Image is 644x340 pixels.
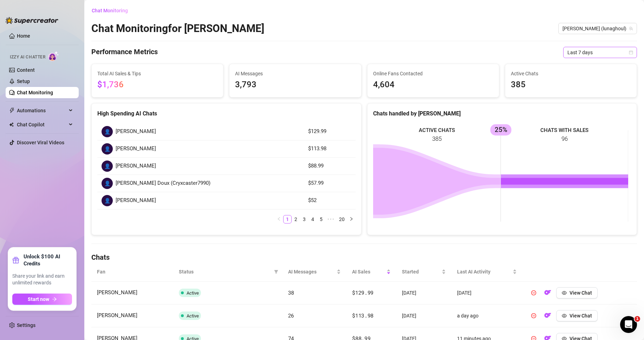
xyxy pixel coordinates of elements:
[235,78,355,92] span: 3,793
[620,316,637,333] iframe: Intercom live chat
[91,262,173,282] th: Fan
[544,312,551,319] img: OF
[542,291,553,297] a: OF
[116,196,156,205] span: [PERSON_NAME]
[562,23,633,34] span: Luna (lunaghoul)
[91,47,158,58] h4: Performance Metrics
[187,313,199,319] span: Active
[274,270,278,274] span: filter
[337,215,347,223] li: 20
[116,127,156,136] span: [PERSON_NAME]
[275,215,283,223] button: left
[187,290,199,296] span: Active
[402,268,440,276] span: Started
[352,268,385,276] span: AI Sales
[349,217,353,221] span: right
[92,8,128,13] span: Chat Monitoring
[9,108,15,113] span: thunderbolt
[562,290,567,295] span: eye
[288,289,294,296] span: 38
[6,17,58,24] img: logo-BBDzfeDw.svg
[17,322,35,328] a: Settings
[317,215,325,223] li: 5
[308,145,351,153] article: $113.98
[91,5,134,16] button: Chat Monitoring
[52,297,57,302] span: arrow-right
[531,313,536,318] span: pause-circle
[284,215,291,223] a: 1
[511,78,631,92] span: 385
[12,257,19,264] span: gift
[325,215,337,223] li: Next 5 Pages
[283,215,292,223] li: 1
[308,127,351,136] article: $129.99
[10,54,45,61] span: Izzy AI Chatter
[102,178,113,189] div: 👤
[542,310,553,321] button: OF
[273,266,280,277] span: filter
[17,105,67,116] span: Automations
[97,109,356,118] div: High Spending AI Chats
[511,70,631,77] span: Active Chats
[9,122,14,127] img: Chat Copilot
[17,67,35,73] a: Content
[352,312,373,319] span: $113.98
[292,215,300,223] li: 2
[373,109,631,118] div: Chats handled by [PERSON_NAME]
[562,313,567,318] span: eye
[102,195,113,206] div: 👤
[347,215,356,223] button: right
[308,215,317,223] li: 4
[300,215,308,223] li: 3
[308,179,351,188] article: $57.99
[308,196,351,205] article: $52
[97,80,124,89] span: $1,736
[91,22,264,35] h2: Chat Monitoring for [PERSON_NAME]
[17,90,53,95] a: Chat Monitoring
[325,215,337,223] span: •••
[457,268,511,276] span: Last AI Activity
[102,160,113,172] div: 👤
[346,262,396,282] th: AI Sales
[451,282,522,304] td: [DATE]
[102,143,113,155] div: 👤
[451,262,522,282] th: Last AI Activity
[352,289,373,296] span: $129.99
[317,215,325,223] a: 5
[556,287,598,298] button: View Chat
[570,313,592,319] span: View Chat
[275,215,283,223] li: Previous Page
[17,119,67,130] span: Chat Copilot
[629,26,633,31] span: team
[28,296,49,302] span: Start now
[116,145,156,153] span: [PERSON_NAME]
[97,312,137,319] span: [PERSON_NAME]
[102,126,113,137] div: 👤
[567,47,633,58] span: Last 7 days
[570,290,592,296] span: View Chat
[48,51,59,61] img: AI Chatter
[309,215,317,223] a: 4
[17,78,30,84] a: Setup
[17,140,64,145] a: Discover Viral Videos
[373,78,493,92] span: 4,604
[91,252,637,262] h4: Chats
[544,289,551,296] img: OF
[531,290,536,295] span: pause-circle
[542,314,553,320] a: OF
[308,162,351,170] article: $88.99
[396,304,451,327] td: [DATE]
[337,215,347,223] a: 20
[542,287,553,298] button: OF
[292,215,300,223] a: 2
[451,304,522,327] td: a day ago
[12,294,72,305] button: Start nowarrow-right
[97,289,137,296] span: [PERSON_NAME]
[24,253,72,267] strong: Unlock $100 AI Credits
[635,316,640,322] span: 1
[396,282,451,304] td: [DATE]
[373,70,493,77] span: Online Fans Contacted
[288,268,336,276] span: AI Messages
[17,33,30,39] a: Home
[179,268,271,276] span: Status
